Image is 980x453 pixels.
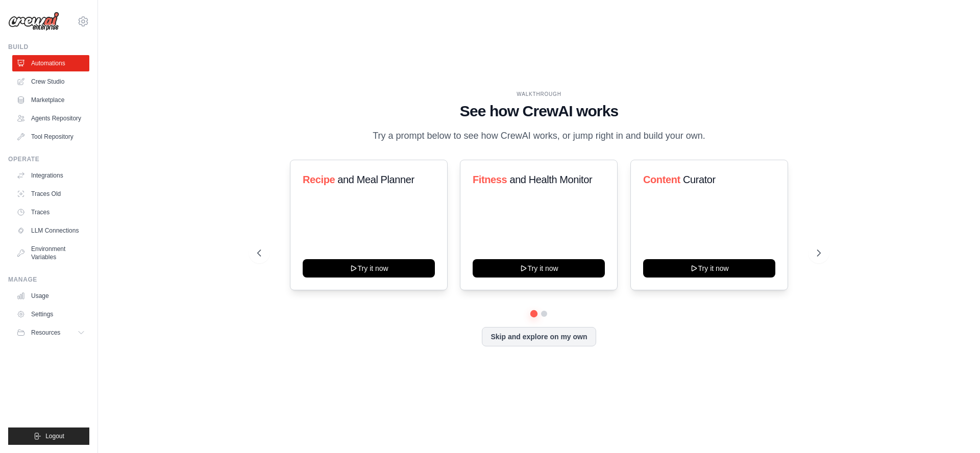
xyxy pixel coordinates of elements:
span: Fitness [473,174,507,185]
button: Logout [8,427,89,445]
a: Usage [12,288,89,304]
a: Automations [12,55,89,71]
div: Build [8,43,89,51]
a: Traces Old [12,186,89,202]
span: and Health Monitor [510,174,593,185]
img: Logo [8,12,59,31]
p: Try a prompt below to see how CrewAI works, or jump right in and build your own. [367,129,710,143]
a: LLM Connections [12,222,89,239]
button: Try it now [303,259,435,278]
span: Recipe [303,174,335,185]
div: WALKTHROUGH [257,90,821,98]
button: Try it now [643,259,775,278]
a: Marketplace [12,92,89,108]
h1: See how CrewAI works [257,102,821,120]
button: Try it now [473,259,605,278]
span: Resources [31,329,60,337]
span: and Meal Planner [337,174,414,185]
a: Agents Repository [12,110,89,127]
span: Content [643,174,680,185]
div: Manage [8,275,89,284]
div: Operate [8,155,89,163]
span: Curator [683,174,716,185]
button: Resources [12,324,89,341]
a: Integrations [12,167,89,184]
a: Environment Variables [12,241,89,265]
button: Skip and explore on my own [482,327,596,346]
a: Tool Repository [12,129,89,145]
span: Logout [45,432,64,440]
a: Traces [12,204,89,220]
a: Crew Studio [12,73,89,90]
a: Settings [12,306,89,322]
